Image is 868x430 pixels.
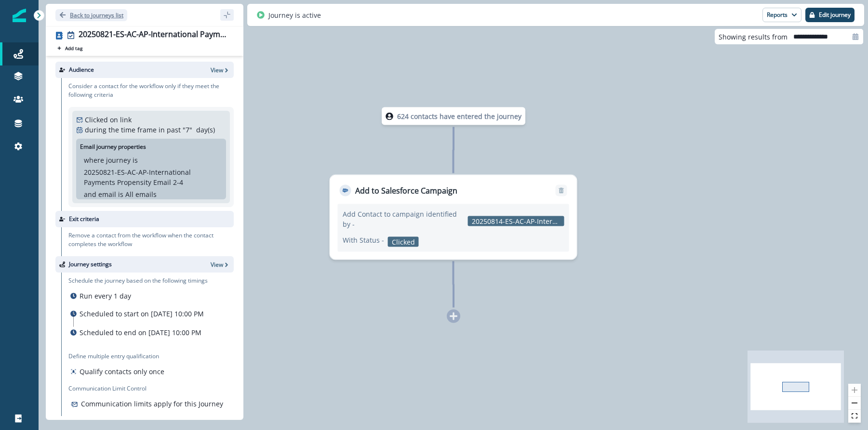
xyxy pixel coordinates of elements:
div: 20250821-ES-AC-AP-International Payments Propensity Email 2-4/SUCCESS: CLICKED [79,30,230,40]
div: Add to Salesforce CampaignRemoveAdd Contact to campaign identified by -20250814-ES-AC-AP-Internat... [330,175,577,260]
button: fit view [848,410,861,423]
button: Reports [762,8,801,22]
p: Email journey properties [80,143,146,151]
button: sidebar collapse toggle [220,9,234,21]
p: Scheduled to start on [DATE] 10:00 PM [80,309,204,319]
img: Inflection [13,9,26,22]
p: Add tag [65,45,82,51]
p: Showing results from [719,32,788,42]
p: All emails [125,189,157,199]
p: Audience [69,65,94,74]
button: zoom out [848,397,861,410]
p: during the time frame [85,125,157,135]
p: day(s) [196,125,215,135]
button: Edit journey [805,8,855,22]
p: " 7 " [183,125,192,135]
p: Back to journeys list [70,11,123,19]
g: Edge from node-dl-count to b5b84d01-597a-4e3a-ac43-6fad508c1f95 [454,127,454,173]
p: View [211,66,223,74]
p: Edit journey [819,12,851,18]
p: 624 contacts have entered the journey [397,111,521,121]
p: Journey settings [69,260,112,269]
button: View [211,261,230,269]
p: 20250814-ES-AC-AP-International Payments Propensity [468,216,564,226]
p: is [118,189,123,199]
p: Add Contact to campaign identified by - [343,209,464,229]
button: Go back [55,9,127,21]
p: Communication limits apply for this Journey [81,399,223,409]
p: Scheduled to end on [DATE] 10:00 PM [80,327,201,338]
p: With Status - [343,235,384,245]
p: Communication Limit Control [68,384,234,393]
p: Clicked on link [85,115,132,125]
p: Journey is active [268,10,321,20]
p: Clicked [388,237,419,247]
p: 20250821-ES-AC-AP-International Payments Propensity Email 2-4 [84,167,218,187]
p: Qualify contacts only once [80,366,164,377]
p: Add to Salesforce Campaign [355,185,457,196]
div: 624 contacts have entered the journey [361,107,546,125]
p: in past [159,125,181,135]
p: View [211,261,223,269]
p: Schedule the journey based on the following timings [68,276,208,285]
p: where journey [84,155,131,165]
p: Run every 1 day [80,291,131,301]
p: and email [84,189,116,199]
p: Define multiple entry qualification [68,352,166,361]
button: Add tag [55,44,84,52]
p: Exit criteria [69,215,99,223]
p: Consider a contact for the workflow only if they meet the following criteria [68,82,234,99]
p: is [133,155,138,165]
g: Edge from b5b84d01-597a-4e3a-ac43-6fad508c1f95 to node-add-under-373758e2-ca6f-4c2a-9645-63c58a6d... [454,261,454,308]
p: Remove a contact from the workflow when the contact completes the workflow [68,231,234,248]
button: View [211,66,230,74]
